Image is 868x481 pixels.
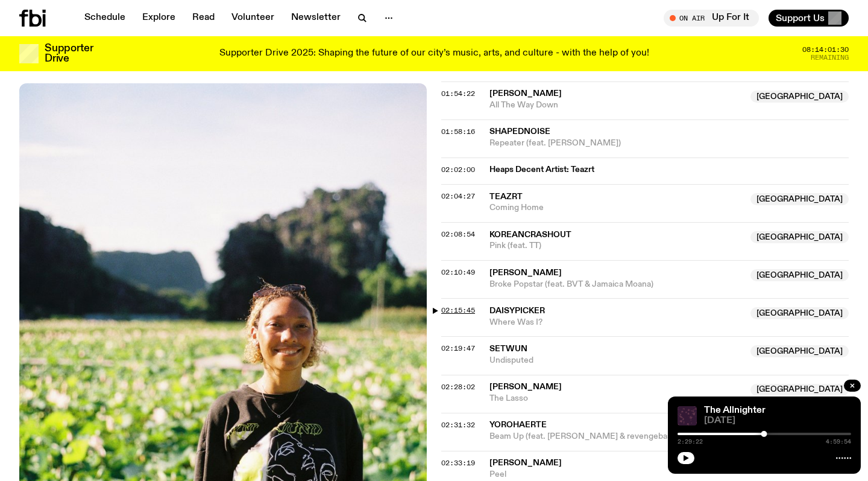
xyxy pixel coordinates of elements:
span: All The Way Down [489,100,743,111]
span: [GEOGRAPHIC_DATA] [750,384,849,396]
span: Yorohaerte [489,421,547,429]
span: Shapednoise [489,127,550,136]
span: [DATE] [704,416,851,425]
a: The Allnighter [704,406,766,415]
span: Pink (feat. TT) [489,240,743,252]
button: 02:31:32 [441,422,475,428]
span: Teazrt [489,193,523,201]
span: 02:31:32 [441,420,475,430]
button: 02:08:54 [441,231,475,238]
span: Undisputed [489,355,743,366]
span: 02:10:49 [441,267,475,277]
button: On AirUp For It [664,10,759,27]
span: 02:28:02 [441,382,475,392]
button: Support Us [769,10,849,27]
h3: Supporter Drive [45,43,93,64]
button: 01:58:16 [441,129,475,135]
span: Remaining [811,54,849,61]
span: 01:54:22 [441,89,475,98]
span: koreancrashout [489,231,571,239]
span: Support Us [776,13,825,24]
span: 01:58:16 [441,127,475,136]
span: 02:04:27 [441,191,475,201]
span: 02:19:47 [441,343,475,353]
span: Peel [489,469,849,480]
span: 02:33:19 [441,458,475,468]
span: 02:15:45 [441,305,475,315]
button: 02:02:00 [441,167,475,173]
a: Explore [135,10,183,27]
span: Beam Up (feat. [PERSON_NAME] & revengebased) [489,431,743,442]
span: Broke Popstar (feat. BVT & Jamaica Moana) [489,279,743,290]
a: Schedule [77,10,133,27]
a: Volunteer [224,10,281,27]
span: Setwun [489,345,527,353]
span: [PERSON_NAME] [489,383,562,391]
button: 02:28:02 [441,384,475,390]
button: 01:54:22 [441,91,475,97]
button: 02:04:27 [441,193,475,200]
span: [PERSON_NAME] [489,459,562,467]
span: [GEOGRAPHIC_DATA] [750,193,849,205]
span: Where Was I? [489,317,743,328]
span: [GEOGRAPHIC_DATA] [750,345,849,357]
span: Daisypicker [489,307,545,315]
span: 4:59:54 [826,439,851,445]
span: [GEOGRAPHIC_DATA] [750,91,849,103]
span: 08:14:01:30 [802,46,849,53]
span: 02:08:54 [441,229,475,239]
a: Read [185,10,222,27]
span: [PERSON_NAME] [489,89,562,98]
span: [GEOGRAPHIC_DATA] [750,307,849,319]
a: Newsletter [284,10,348,27]
span: [PERSON_NAME] [489,269,562,277]
span: Heaps Decent Artist: Teazrt [489,164,841,176]
button: 02:19:47 [441,345,475,352]
button: 02:15:45 [441,307,475,314]
span: 2:29:22 [678,439,703,445]
span: The Lasso [489,393,743,404]
span: Coming Home [489,202,743,214]
button: 02:10:49 [441,269,475,276]
span: Repeater (feat. [PERSON_NAME]) [489,138,849,149]
span: 02:02:00 [441,165,475,174]
button: 02:33:19 [441,460,475,467]
span: [GEOGRAPHIC_DATA] [750,231,849,243]
p: Supporter Drive 2025: Shaping the future of our city’s music, arts, and culture - with the help o... [219,48,649,59]
span: [GEOGRAPHIC_DATA] [750,269,849,281]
